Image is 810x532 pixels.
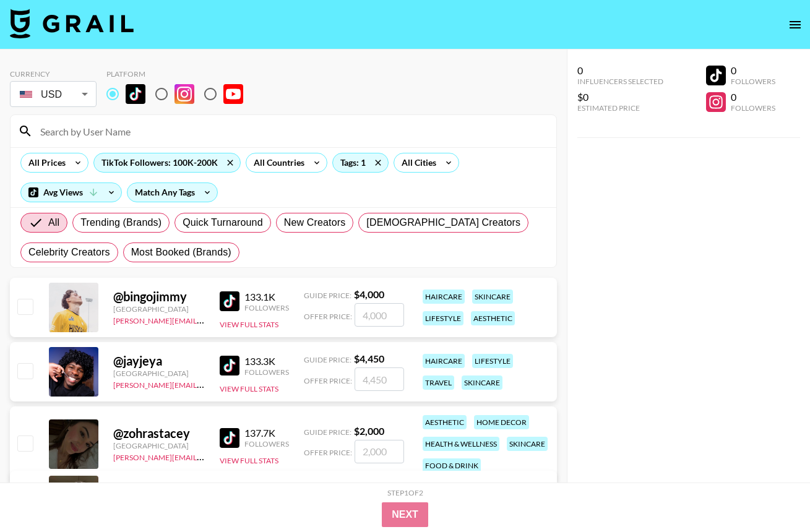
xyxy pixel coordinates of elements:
[355,303,404,327] input: 4,000
[113,426,205,441] div: @ zohrastacey
[354,288,384,300] strong: $ 4,000
[244,367,289,377] div: Followers
[127,183,217,202] div: Match Any Tags
[126,84,145,104] img: TikTok
[94,153,240,172] div: TikTok Followers: 100K-200K
[183,215,263,230] span: Quick Turnaround
[748,470,795,517] iframe: Drift Widget Chat Controller
[12,84,94,105] div: USD
[220,384,278,393] button: View Full Stats
[21,153,68,172] div: All Prices
[731,77,775,86] div: Followers
[423,375,454,390] div: travel
[48,215,59,230] span: All
[284,215,346,230] span: New Creators
[244,291,289,303] div: 133.1K
[244,303,289,312] div: Followers
[577,91,663,103] div: $0
[731,64,775,77] div: 0
[113,353,205,369] div: @ jayjeya
[113,289,205,304] div: @ bingojimmy
[423,458,481,473] div: food & drink
[113,450,355,462] a: [PERSON_NAME][EMAIL_ADDRESS][PERSON_NAME][DOMAIN_NAME]
[471,311,515,325] div: aesthetic
[113,378,296,390] a: [PERSON_NAME][EMAIL_ADDRESS][DOMAIN_NAME]
[21,183,121,202] div: Avg Views
[394,153,439,172] div: All Cities
[577,103,663,113] div: Estimated Price
[783,12,808,37] button: open drawer
[304,376,352,385] span: Offer Price:
[244,355,289,367] div: 133.3K
[246,153,307,172] div: All Countries
[28,245,110,260] span: Celebrity Creators
[423,437,499,451] div: health & wellness
[220,356,239,375] img: TikTok
[113,441,205,450] div: [GEOGRAPHIC_DATA]
[113,304,205,314] div: [GEOGRAPHIC_DATA]
[577,77,663,86] div: Influencers Selected
[131,245,231,260] span: Most Booked (Brands)
[387,488,423,497] div: Step 1 of 2
[472,354,513,368] div: lifestyle
[731,91,775,103] div: 0
[304,312,352,321] span: Offer Price:
[577,64,663,77] div: 0
[355,367,404,391] input: 4,450
[462,375,502,390] div: skincare
[507,437,548,451] div: skincare
[10,69,97,79] div: Currency
[304,448,352,457] span: Offer Price:
[220,428,239,448] img: TikTok
[304,427,351,437] span: Guide Price:
[220,291,239,311] img: TikTok
[423,311,463,325] div: lifestyle
[354,425,384,437] strong: $ 2,000
[80,215,162,230] span: Trending (Brands)
[731,103,775,113] div: Followers
[333,153,388,172] div: Tags: 1
[174,84,194,104] img: Instagram
[10,9,134,38] img: Grail Talent
[113,369,205,378] div: [GEOGRAPHIC_DATA]
[474,415,529,429] div: home decor
[106,69,253,79] div: Platform
[220,320,278,329] button: View Full Stats
[33,121,549,141] input: Search by User Name
[423,354,465,368] div: haircare
[354,481,384,493] strong: $ 2,000
[113,314,296,325] a: [PERSON_NAME][EMAIL_ADDRESS][DOMAIN_NAME]
[113,482,205,497] div: @ char_carrie
[223,84,243,104] img: YouTube
[423,290,465,304] div: haircare
[355,440,404,463] input: 2,000
[244,439,289,448] div: Followers
[472,290,513,304] div: skincare
[304,355,351,364] span: Guide Price:
[382,502,428,527] button: Next
[354,353,384,364] strong: $ 4,450
[244,427,289,439] div: 137.7K
[366,215,520,230] span: [DEMOGRAPHIC_DATA] Creators
[304,291,351,300] span: Guide Price:
[423,415,467,429] div: aesthetic
[220,456,278,465] button: View Full Stats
